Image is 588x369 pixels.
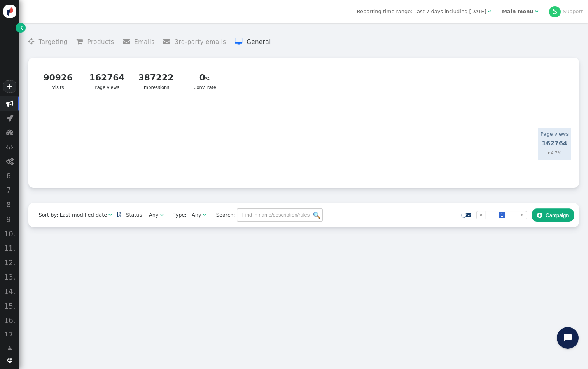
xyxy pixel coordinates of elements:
div: ▾ 4.7% [541,150,569,156]
span:  [7,114,13,122]
span: Sorted in descending order [117,212,121,217]
img: logo-icon.svg [3,5,16,18]
img: icon_search.png [313,212,320,219]
div: Page views [89,72,125,91]
span:  [123,38,134,45]
a: SSupport [549,9,583,14]
a:  [2,341,17,355]
div: 0 [187,72,223,84]
a: + [3,80,16,93]
span: Status: [121,211,144,219]
a:  [117,212,121,218]
a:  [466,212,471,218]
div: Conv. rate [187,72,223,91]
span: 1 [499,212,504,218]
a: 0Conv. rate [183,67,227,96]
li: Products [76,32,114,52]
span:  [7,344,12,352]
div: Impressions [138,72,174,91]
a: 162764Page views [85,67,129,96]
div: Any [192,211,201,219]
div: 162764 [89,72,125,84]
span:  [6,100,14,107]
a:  [16,23,25,33]
span:  [7,358,12,363]
span:  [6,129,14,136]
li: General [235,32,271,52]
span: Search: [211,212,235,218]
a: » [518,211,527,219]
div: Any [149,211,159,219]
span:  [488,9,491,14]
span:  [108,212,112,217]
a: 90926Visits [36,67,80,96]
span:  [235,38,247,45]
span:  [28,38,38,45]
span:  [203,212,206,217]
input: Find in name/description/rules [237,208,323,222]
span: Type: [168,211,187,219]
span:  [466,212,471,217]
li: Targeting [28,32,67,52]
b: Main menu [502,9,534,14]
span:  [537,212,542,218]
a: 387222Impressions [134,67,178,96]
div: Visits [40,72,76,91]
div: 387222 [138,72,174,84]
span: 162764 [542,140,567,147]
li: Emails [123,32,155,52]
a: « [476,211,485,219]
td: Page views [540,130,569,138]
div: Sort by: Last modified date [38,211,107,219]
span: Reporting time range: Last 7 days including [DATE] [357,9,486,14]
li: 3rd-party emails [163,32,226,52]
span:  [6,143,14,151]
span:  [535,9,538,14]
button: Campaign [532,208,574,222]
span:  [6,158,14,165]
span:  [76,38,87,45]
span:  [20,24,23,31]
div: S [549,6,561,18]
span:  [160,212,163,217]
span:  [163,38,175,45]
div: 90926 [40,72,76,84]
